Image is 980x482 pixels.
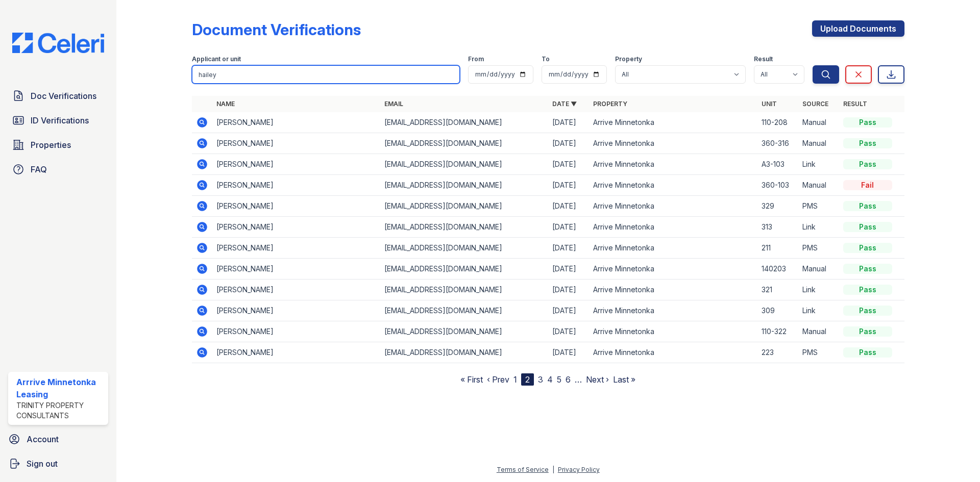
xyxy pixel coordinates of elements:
[589,217,757,238] td: Arrive Minnetonka
[548,112,589,133] td: [DATE]
[212,112,380,133] td: [PERSON_NAME]
[27,458,58,470] span: Sign out
[31,163,47,175] span: FAQ
[798,175,839,196] td: Manual
[548,196,589,217] td: [DATE]
[843,159,892,169] div: Pass
[521,373,534,386] div: 2
[212,238,380,259] td: [PERSON_NAME]
[552,466,554,473] div: |
[380,259,548,280] td: [EMAIL_ADDRESS][DOMAIN_NAME]
[798,238,839,259] td: PMS
[762,100,777,108] a: Unit
[216,100,235,108] a: Name
[212,175,380,196] td: [PERSON_NAME]
[538,374,543,385] a: 3
[16,376,104,400] div: Arrrive Minnetonka Leasing
[798,196,839,217] td: PMS
[798,112,839,133] td: Manual
[757,259,798,280] td: 140203
[843,100,867,108] a: Result
[575,373,582,386] span: …
[757,217,798,238] td: 313
[843,117,892,128] div: Pass
[589,112,757,133] td: Arrive Minnetonka
[212,133,380,154] td: [PERSON_NAME]
[613,374,635,385] a: Last »
[27,433,59,445] span: Account
[212,342,380,363] td: [PERSON_NAME]
[548,321,589,342] td: [DATE]
[468,55,484,63] label: From
[212,154,380,175] td: [PERSON_NAME]
[548,133,589,154] td: [DATE]
[548,342,589,363] td: [DATE]
[798,217,839,238] td: Link
[384,100,403,108] a: Email
[843,201,892,211] div: Pass
[843,180,892,190] div: Fail
[548,238,589,259] td: [DATE]
[757,175,798,196] td: 360-103
[547,374,553,385] a: 4
[542,55,550,63] label: To
[757,342,798,363] td: 223
[798,321,839,342] td: Manual
[589,280,757,300] td: Arrive Minnetonka
[593,100,627,108] a: Property
[4,429,112,449] a: Account
[380,321,548,342] td: [EMAIL_ADDRESS][DOMAIN_NAME]
[8,159,108,180] a: FAQ
[380,154,548,175] td: [EMAIL_ADDRESS][DOMAIN_NAME]
[212,217,380,238] td: [PERSON_NAME]
[460,374,483,385] a: « First
[589,154,757,175] td: Arrive Minnetonka
[589,321,757,342] td: Arrive Minnetonka
[757,133,798,154] td: 360-316
[192,55,241,63] label: Applicant or unit
[548,259,589,280] td: [DATE]
[548,217,589,238] td: [DATE]
[757,196,798,217] td: 329
[31,139,71,151] span: Properties
[843,306,892,316] div: Pass
[812,20,904,37] a: Upload Documents
[487,374,509,385] a: ‹ Prev
[513,374,517,385] a: 1
[192,20,361,39] div: Document Verifications
[615,55,642,63] label: Property
[798,259,839,280] td: Manual
[589,342,757,363] td: Arrive Minnetonka
[798,280,839,300] td: Link
[380,133,548,154] td: [EMAIL_ADDRESS][DOMAIN_NAME]
[380,238,548,259] td: [EMAIL_ADDRESS][DOMAIN_NAME]
[380,342,548,363] td: [EMAIL_ADDRESS][DOMAIN_NAME]
[8,86,108,106] a: Doc Verifications
[16,400,104,421] div: Trinity Property Consultants
[802,100,828,108] a: Source
[31,114,89,126] span: ID Verifications
[212,321,380,342] td: [PERSON_NAME]
[548,154,589,175] td: [DATE]
[843,347,892,358] div: Pass
[757,280,798,300] td: 321
[843,326,892,337] div: Pass
[212,196,380,217] td: [PERSON_NAME]
[548,175,589,196] td: [DATE]
[212,259,380,280] td: [PERSON_NAME]
[589,259,757,280] td: Arrive Minnetonka
[212,300,380,321] td: [PERSON_NAME]
[589,175,757,196] td: Arrive Minnetonka
[380,196,548,217] td: [EMAIL_ADDRESS][DOMAIN_NAME]
[548,300,589,321] td: [DATE]
[497,466,549,473] a: Terms of Service
[757,154,798,175] td: A3-103
[586,374,609,385] a: Next ›
[4,453,112,474] a: Sign out
[380,112,548,133] td: [EMAIL_ADDRESS][DOMAIN_NAME]
[8,135,108,155] a: Properties
[380,280,548,300] td: [EMAIL_ADDRESS][DOMAIN_NAME]
[557,374,561,385] a: 5
[589,238,757,259] td: Arrive Minnetonka
[552,100,577,108] a: Date ▼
